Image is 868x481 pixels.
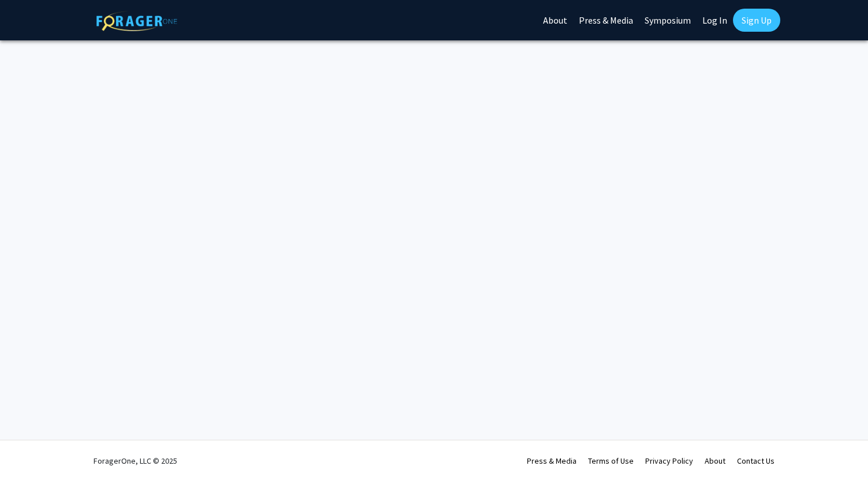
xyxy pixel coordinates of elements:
a: Privacy Policy [645,456,693,466]
a: About [705,456,725,466]
a: Contact Us [737,456,775,466]
div: ForagerOne, LLC © 2025 [93,441,177,481]
img: ForagerOne Logo [96,11,177,31]
a: Press & Media [527,456,577,466]
a: Sign Up [733,9,780,32]
a: Terms of Use [588,456,634,466]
